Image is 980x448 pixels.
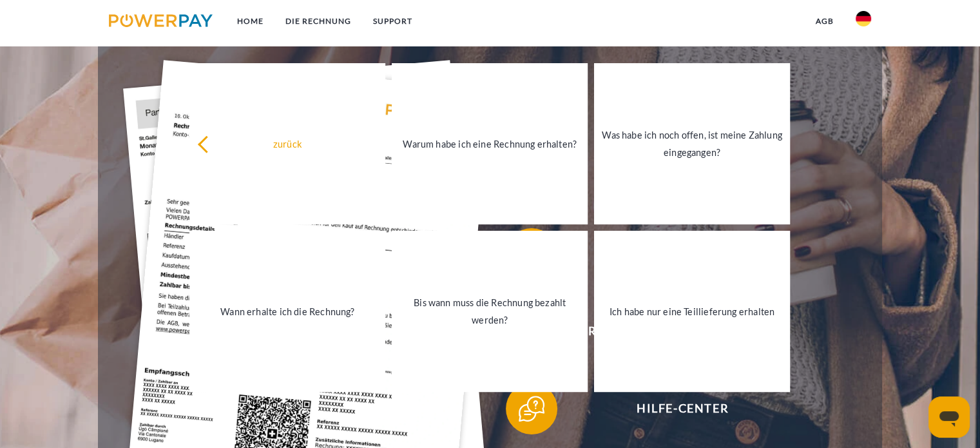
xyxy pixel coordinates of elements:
img: logo-powerpay.svg [109,14,213,27]
a: DIE RECHNUNG [274,10,362,33]
div: Warum habe ich eine Rechnung erhalten? [399,135,580,153]
button: Hilfe-Center [506,383,841,434]
div: Bis wann muss die Rechnung bezahlt werden? [399,294,580,329]
img: de [856,11,871,26]
div: Was habe ich noch offen, ist meine Zahlung eingegangen? [602,126,782,161]
a: Home [226,10,274,33]
a: Was habe ich noch offen, ist meine Zahlung eingegangen? [594,63,790,224]
img: qb_help.svg [515,393,548,425]
span: Hilfe-Center [524,383,840,434]
div: zurück [197,135,378,153]
iframe: Schaltfläche zum Öffnen des Messaging-Fensters [928,396,970,438]
div: Wann erhalte ich die Rechnung? [197,302,378,320]
a: agb [805,10,845,33]
a: SUPPORT [362,10,423,33]
div: Ich habe nur eine Teillieferung erhalten [602,302,782,320]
